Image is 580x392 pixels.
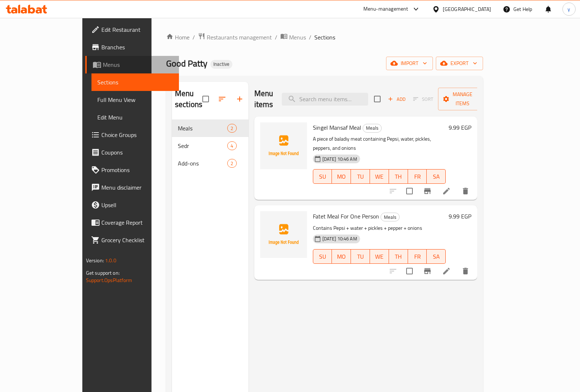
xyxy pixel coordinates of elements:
span: Manage items [444,90,481,108]
button: WE [370,169,389,184]
span: Menus [103,60,173,69]
span: Singel Mansaf Meal [313,122,361,133]
img: Singel Mansaf Meal [260,122,307,169]
span: Select to update [402,183,417,199]
span: Meals [178,124,227,133]
button: MO [332,169,351,184]
button: Branch-specific-item [419,262,436,280]
h2: Menu sections [175,88,202,110]
div: Sedr4 [172,137,248,155]
span: Coverage Report [101,218,173,227]
a: Edit Restaurant [85,21,179,38]
span: Select section first [408,94,438,105]
span: Good Patty [166,55,207,72]
button: Add [385,94,408,105]
a: Support.OpsPlatform [86,275,132,285]
a: Choice Groups [85,126,179,144]
span: Promotions [101,165,173,174]
span: Select all sections [198,91,213,107]
span: Sections [97,78,173,87]
span: Sedr [178,141,227,150]
span: TU [354,251,367,262]
a: Promotions [85,161,179,179]
span: Full Menu View [97,95,173,104]
button: MO [332,249,351,264]
img: Fatet Meal For One Person [260,211,307,258]
div: Inactive [210,60,232,69]
span: Coupons [101,148,173,157]
a: Full Menu View [91,91,179,109]
button: WE [370,249,389,264]
a: Menus [85,56,179,73]
h2: Menu items [254,88,273,110]
span: Add [387,95,407,103]
div: Meals [381,213,400,221]
a: Coupons [85,144,179,161]
span: TH [392,171,405,182]
div: items [227,141,236,150]
a: Menus [280,33,306,42]
span: 4 [228,142,236,149]
a: Sections [91,73,179,91]
div: [GEOGRAPHIC_DATA] [443,5,491,13]
span: SA [430,251,443,262]
span: SA [430,171,443,182]
span: Menus [289,33,306,42]
span: Restaurants management [207,33,272,42]
span: Meals [363,124,381,132]
button: FR [408,249,427,264]
span: Sections [314,33,335,42]
button: TU [351,249,370,264]
span: Add-ons [178,159,227,168]
button: TH [389,249,408,264]
nav: Menu sections [172,117,248,175]
a: Branches [85,38,179,56]
a: Grocery Checklist [85,231,179,249]
span: SU [316,251,329,262]
span: 2 [228,160,236,167]
a: Edit menu item [442,267,451,275]
a: Edit menu item [442,187,451,195]
span: Version: [86,256,104,265]
span: Menu disclaimer [101,183,173,192]
div: items [227,159,236,168]
p: Contains Pepsi + water + pickles + pepper + onions [313,224,446,233]
span: Edit Restaurant [101,25,173,34]
button: Add section [231,90,248,108]
a: Menu disclaimer [85,179,179,196]
span: WE [373,251,386,262]
span: Sort sections [213,90,231,108]
span: export [442,59,477,68]
span: Meals [381,213,399,221]
span: MO [335,171,348,182]
button: FR [408,169,427,184]
span: TH [392,251,405,262]
span: Edit Menu [97,113,173,122]
span: Branches [101,43,173,52]
span: Get support on: [86,268,120,278]
span: MO [335,251,348,262]
span: 1.0.0 [105,256,116,265]
span: SU [316,171,329,182]
div: Menu-management [363,5,408,14]
span: TU [354,171,367,182]
h6: 9.99 EGP [449,122,471,133]
a: Coverage Report [85,214,179,231]
p: A piece of baladiy meat containing Pepsi, water, pickles, peppers, and onions [313,134,446,153]
span: Select section [370,91,385,107]
span: Select to update [402,263,417,279]
div: Add-ons2 [172,155,248,172]
span: import [392,59,427,68]
span: Add item [385,94,408,105]
h6: 9.99 EGP [449,211,471,221]
div: Meals2 [172,119,248,137]
button: SU [313,249,332,264]
span: Upsell [101,201,173,209]
li: / [192,33,195,42]
a: Edit Menu [91,109,179,126]
span: WE [373,171,386,182]
a: Upsell [85,196,179,214]
span: FR [411,251,424,262]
